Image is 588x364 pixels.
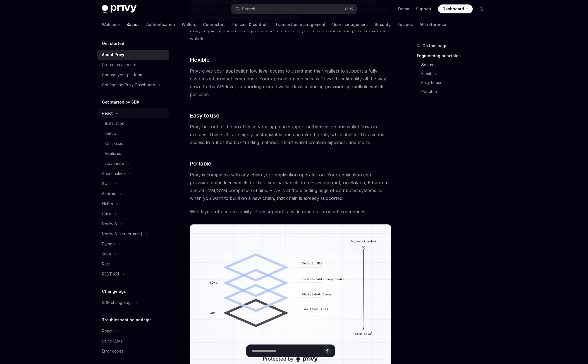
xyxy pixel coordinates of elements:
[190,112,219,119] span: Easy to use
[97,209,169,219] button: Toggle Unity section
[97,298,169,308] button: Toggle SDK changelogs section
[417,87,491,96] a: Portable
[102,328,113,334] div: React
[97,138,169,149] a: Quickstart
[97,50,169,60] a: About Privy
[97,199,169,209] button: Toggle Flutter section
[190,160,211,167] span: Portable
[97,70,169,80] a: Choose your platform
[102,338,123,344] div: Using LLMs
[97,326,169,336] button: Toggle React section
[397,18,413,31] a: Recipes
[102,82,155,88] div: Configuring Privy Dashboard
[102,299,133,306] div: SDK changelogs
[102,110,113,117] div: React
[190,56,209,64] span: Flexible
[97,239,169,249] button: Toggle Python section
[97,259,169,269] button: Toggle Rust section
[417,60,491,69] a: Secure
[102,170,125,177] div: React native
[102,190,116,197] div: Android
[102,200,113,207] div: Flutter
[97,118,169,128] a: Installation
[102,241,115,247] div: Python
[146,18,175,31] a: Authentication
[324,347,332,355] button: Send message
[97,336,169,346] a: Using LLMs
[102,18,120,31] a: Welcome
[375,18,391,31] a: Security
[416,6,431,12] a: Support
[417,69,491,78] a: Flexible
[252,345,324,357] input: Ask a question...
[97,249,169,259] button: Toggle Java section
[97,269,169,279] button: Toggle REST API section
[97,179,169,189] button: Toggle Swift section
[420,18,446,31] a: API reference
[97,80,169,90] button: Toggle Configuring Privy Dashboard section
[332,18,368,31] a: User management
[275,18,326,31] a: Transaction management
[102,251,111,257] div: Java
[97,128,169,138] a: Setup
[105,120,124,127] div: Installation
[102,99,140,106] h5: Get started by SDK
[102,317,152,323] h5: Troubleshooting and tips
[105,130,116,137] div: Setup
[105,150,121,157] div: Features
[190,171,391,202] span: Privy is compatible with any chain your application operates on. Your application can provision e...
[443,6,464,12] span: Dashboard
[190,208,391,215] span: With layers of customizability, Privy supports a wide range of product experiences.
[97,229,169,239] button: Toggle NodeJS (server-auth) section
[102,5,137,13] img: dark logo
[97,219,169,229] button: Toggle NodeJS section
[203,18,226,31] a: Connectors
[102,348,124,355] div: Error codes
[126,18,140,31] a: Basics
[417,78,491,87] a: Easy to use
[242,6,258,12] div: Search...
[97,108,169,118] button: Toggle React section
[417,51,491,60] a: Engineering principles
[102,180,111,187] div: Swift
[105,140,124,147] div: Quickstart
[102,40,124,47] h5: Get started
[102,210,111,217] div: Unity
[97,169,169,179] button: Toggle React native section
[97,60,169,70] a: Create an account
[190,27,391,42] span: Privy regularly undergoes rigorous audits to ensure your users control and privacy over their wal...
[477,4,486,13] button: Toggle dark mode
[102,221,117,227] div: NodeJS
[102,288,126,295] h5: Changelogs
[232,18,269,31] a: Policies & controls
[102,61,136,68] div: Create an account
[102,51,124,58] div: About Privy
[102,261,110,267] div: Rust
[231,4,357,14] button: Open search
[398,6,409,12] a: Demo
[97,159,169,169] button: Toggle Advanced section
[422,42,448,49] span: On this page
[97,189,169,199] button: Toggle Android section
[97,346,169,356] a: Error codes
[102,271,119,277] div: REST API
[345,7,353,11] span: Ctrl K
[97,149,169,159] a: Features
[190,123,391,146] span: Privy has out of the box UIs so your app can support authentication and wallet flows in minutes. ...
[190,67,391,98] span: Privy gives your application low level access to users and their wallets to support a fully custo...
[182,18,196,31] a: Wallets
[102,71,142,78] div: Choose your platform
[105,160,124,167] div: Advanced
[102,231,142,237] div: NodeJS (server-auth)
[438,4,473,13] a: Dashboard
